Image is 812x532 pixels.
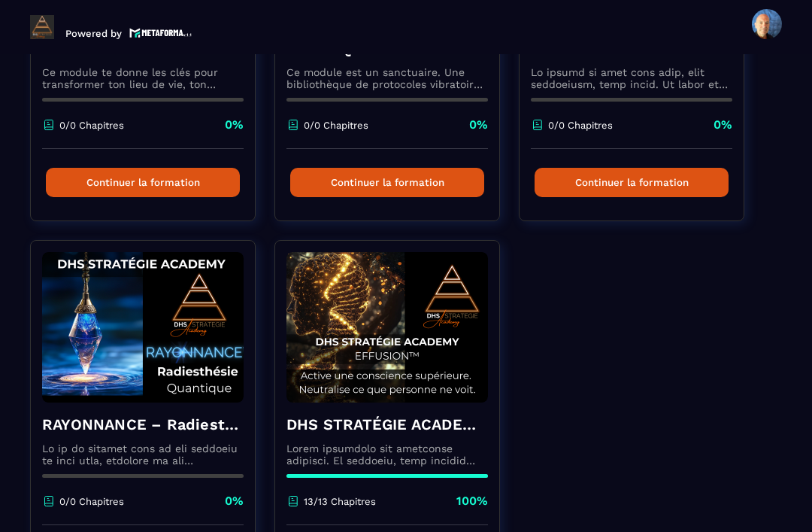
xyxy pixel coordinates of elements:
[286,442,488,467] p: Lorem ipsumdolo sit ametconse adipisci. El seddoeiu, temp incidid utla et dolo ma aliqu enimadmi ...
[42,442,244,467] p: Lo ip do sitamet cons ad eli seddoeiu te inci utla, etdolore ma ali enimadmin ve qui nostru ex ul...
[286,414,488,435] h4: DHS STRATÉGIE ACADEMY™ – EFFUSION
[456,493,488,509] p: 100%
[225,493,244,509] p: 0%
[129,26,192,39] img: logo
[59,120,124,131] p: 0/0 Chapitres
[30,15,54,39] img: logo-branding
[535,168,729,197] button: Continuer la formation
[714,117,732,133] p: 0%
[286,252,488,403] img: formation-background
[290,168,484,197] button: Continuer la formation
[531,66,732,90] p: Lo ipsumd si amet cons adip, elit seddoeiusm, temp incid. Ut labor et dolore mag aliquaenimad mi ...
[548,120,613,131] p: 0/0 Chapitres
[42,252,244,403] img: formation-background
[286,66,488,90] p: Ce module est un sanctuaire. Une bibliothèque de protocoles vibratoires, où chaque méditation agi...
[469,117,488,133] p: 0%
[42,66,244,90] p: Ce module te donne les clés pour transformer ton lieu de vie, ton cabinet ou ton entreprise en un...
[225,117,244,133] p: 0%
[304,120,368,131] p: 0/0 Chapitres
[65,28,122,39] p: Powered by
[59,496,124,507] p: 0/0 Chapitres
[42,414,244,435] h4: RAYONNANCE – Radiesthésie Quantique™ - DHS Strategie Academy
[46,168,240,197] button: Continuer la formation
[304,496,376,507] p: 13/13 Chapitres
